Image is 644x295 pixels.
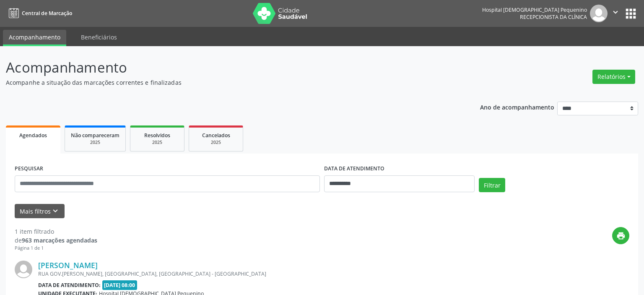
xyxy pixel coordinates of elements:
[19,132,47,139] span: Agendados
[6,78,449,87] p: Acompanhe a situação das marcações correntes e finalizadas
[71,139,119,146] div: 2025
[75,30,123,44] a: Beneficiários
[102,280,138,290] span: [DATE] 08:00
[482,6,587,13] div: Hospital [DEMOGRAPHIC_DATA] Pequenino
[202,132,230,139] span: Cancelados
[520,13,587,21] span: Recepcionista da clínica
[71,132,119,139] span: Não compareceram
[38,261,98,270] a: [PERSON_NAME]
[623,6,638,21] button: apps
[51,206,60,216] i: keyboard_arrow_down
[324,162,384,175] label: DATA DE ATENDIMENTO
[608,5,623,22] button: 
[38,270,504,277] div: RUA GOV.[PERSON_NAME], [GEOGRAPHIC_DATA], [GEOGRAPHIC_DATA] - [GEOGRAPHIC_DATA]
[136,139,178,146] div: 2025
[15,261,32,278] img: img
[611,8,620,17] i: 
[15,245,97,252] div: Página 1 de 1
[38,282,101,289] b: Data de atendimento:
[592,70,635,84] button: Relatórios
[22,236,97,244] strong: 963 marcações agendadas
[612,227,629,244] button: print
[144,132,170,139] span: Resolvidos
[15,236,97,245] div: de
[6,57,449,78] p: Acompanhamento
[480,102,554,112] p: Ano de acompanhamento
[479,178,505,192] button: Filtrar
[22,10,72,17] span: Central de Marcação
[195,139,237,146] div: 2025
[15,204,65,219] button: Mais filtroskeyboard_arrow_down
[590,5,608,22] img: img
[15,162,43,175] label: PESQUISAR
[3,30,66,46] a: Acompanhamento
[6,6,72,20] a: Central de Marcação
[15,227,97,236] div: 1 item filtrado
[616,231,626,240] i: print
